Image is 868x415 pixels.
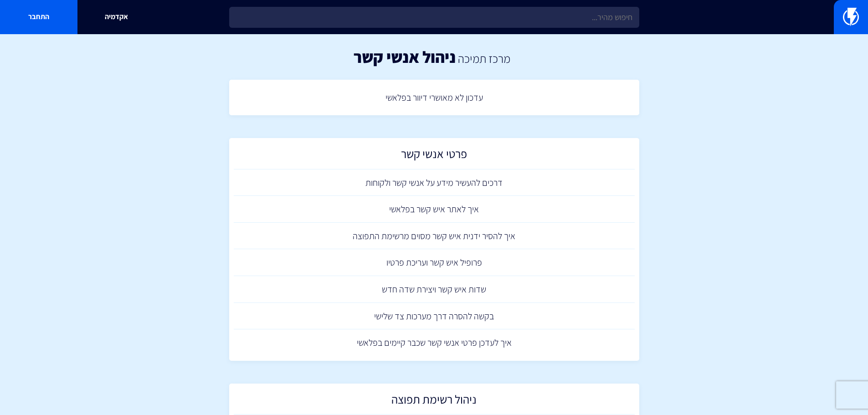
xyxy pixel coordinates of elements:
a: בקשה להסרה דרך מערכות צד שלישי [234,303,635,330]
a: פרטי אנשי קשר [234,143,635,169]
a: מרכז תמיכה [458,51,510,66]
a: איך לאתר איש קשר בפלאשי [234,196,635,223]
h1: ניהול אנשי קשר [354,48,456,66]
a: ניהול רשימת תפוצה [234,388,635,415]
a: דרכים להעשיר מידע על אנשי קשר ולקוחות [234,169,635,196]
a: שדות איש קשר ויצירת שדה חדש [234,276,635,303]
a: איך לעדכן פרטי אנשי קשר שכבר קיימים בפלאשי [234,329,635,356]
h2: ניהול רשימת תפוצה [238,393,630,410]
a: איך להסיר ידנית איש קשר מסוים מרשימת התפוצה [234,223,635,250]
h2: פרטי אנשי קשר [238,147,630,165]
a: פרופיל איש קשר ועריכת פרטיו [234,249,635,276]
input: חיפוש מהיר... [229,7,639,28]
a: עדכון לא מאושרי דיוור בפלאשי [234,84,635,111]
